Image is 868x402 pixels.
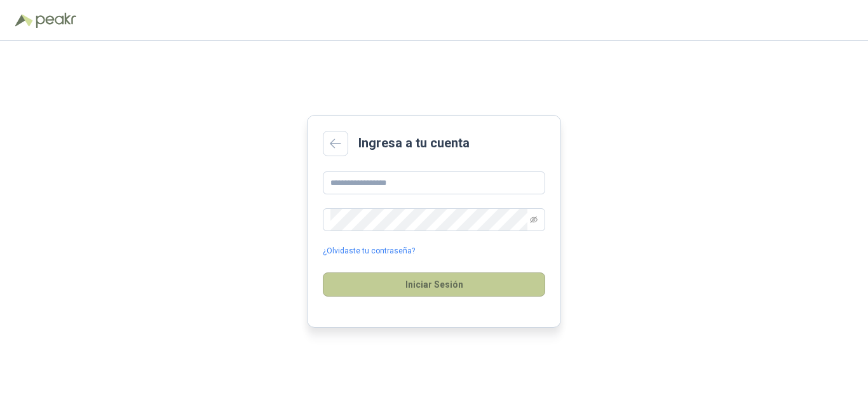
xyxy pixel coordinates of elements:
span: eye-invisible [530,216,538,224]
h2: Ingresa a tu cuenta [358,133,470,153]
button: Iniciar Sesión [323,272,545,297]
img: Peakr [36,13,76,28]
img: Logo [15,14,33,27]
a: ¿Olvidaste tu contraseña? [323,245,415,257]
